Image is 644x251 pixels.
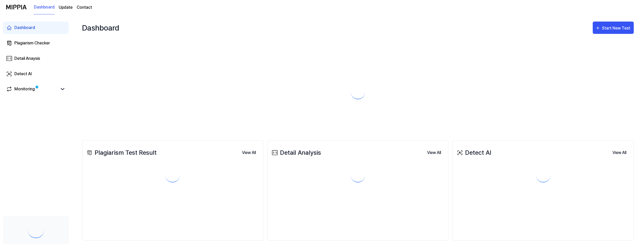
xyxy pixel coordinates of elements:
a: Dashboard [3,22,69,34]
button: Start New Test [593,22,634,34]
a: Monitoring [6,86,57,92]
div: Monitoring [14,86,35,92]
a: Detect AI [3,68,69,80]
a: Contact [77,4,92,11]
div: Detect AI [456,148,491,157]
button: View All [608,148,630,158]
a: View All [423,147,445,158]
button: View All [238,148,260,158]
a: View All [238,147,260,158]
a: View All [608,147,630,158]
div: Detail Analysis [271,148,321,157]
button: View All [423,148,445,158]
div: Dashboard [82,20,119,36]
a: Update [59,4,73,11]
a: Dashboard [34,0,55,14]
div: Plagiarism Checker [14,40,50,46]
div: Detect AI [14,71,32,77]
a: Plagiarism Checker [3,37,69,49]
a: Detail Anaysis [3,52,69,65]
div: Start New Test [602,25,631,32]
div: Detail Anaysis [14,55,40,62]
div: Dashboard [14,25,35,31]
div: Plagiarism Test Result [85,148,157,157]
